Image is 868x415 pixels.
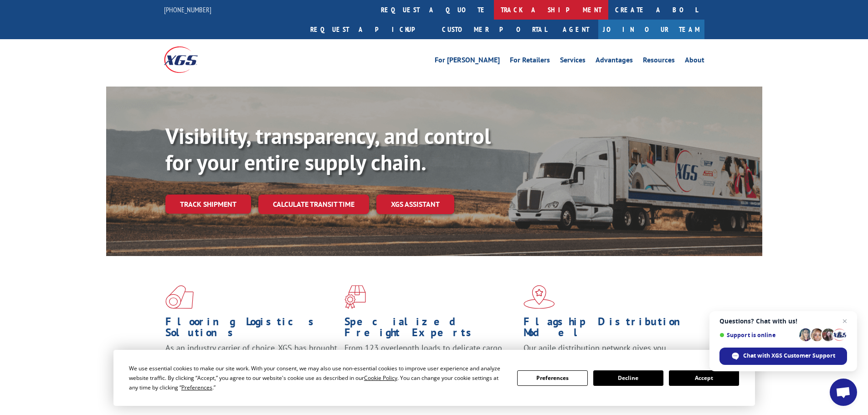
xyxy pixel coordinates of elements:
a: Calculate transit time [258,195,369,214]
a: Request a pickup [303,20,435,39]
a: Join Our Team [598,20,704,39]
a: Services [560,56,586,67]
a: For [PERSON_NAME] [435,56,500,67]
button: Preferences [517,370,587,386]
img: xgs-icon-total-supply-chain-intelligence-red [165,285,194,309]
span: Chat with XGS Customer Support [743,352,835,360]
span: Our agile distribution network gives you nationwide inventory management on demand. [524,343,691,364]
b: Visibility, transparency, and control for your entire supply chain. [165,122,491,176]
a: Resources [643,56,675,67]
span: As an industry carrier of choice, XGS has brought innovation and dedication to flooring logistics... [165,343,337,375]
span: Support is online [719,332,796,338]
button: Decline [593,370,663,386]
a: Track shipment [165,195,251,214]
h1: Specialized Freight Experts [344,316,517,343]
h1: Flooring Logistics Solutions [165,316,338,343]
span: Chat with XGS Customer Support [719,348,847,365]
h1: Flagship Distribution Model [524,316,696,343]
span: Cookie Policy [364,374,397,382]
span: Preferences [181,384,212,391]
img: xgs-icon-focused-on-flooring-red [344,285,366,309]
a: Agent [554,20,598,39]
span: Questions? Chat with us! [719,318,847,325]
img: xgs-icon-flagship-distribution-model-red [524,285,555,309]
a: [PHONE_NUMBER] [164,5,211,14]
a: Advantages [596,56,633,67]
p: From 123 overlength loads to delicate cargo, our experienced staff knows the best way to move you... [344,343,517,383]
button: Accept [669,370,739,386]
a: Customer Portal [435,20,554,39]
a: About [685,56,704,67]
div: Cookie Consent Prompt [113,350,755,406]
a: For Retailers [510,56,550,67]
a: Open chat [830,379,857,406]
a: XGS ASSISTANT [376,195,454,214]
div: We use essential cookies to make our site work. With your consent, we may also use non-essential ... [129,364,506,392]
